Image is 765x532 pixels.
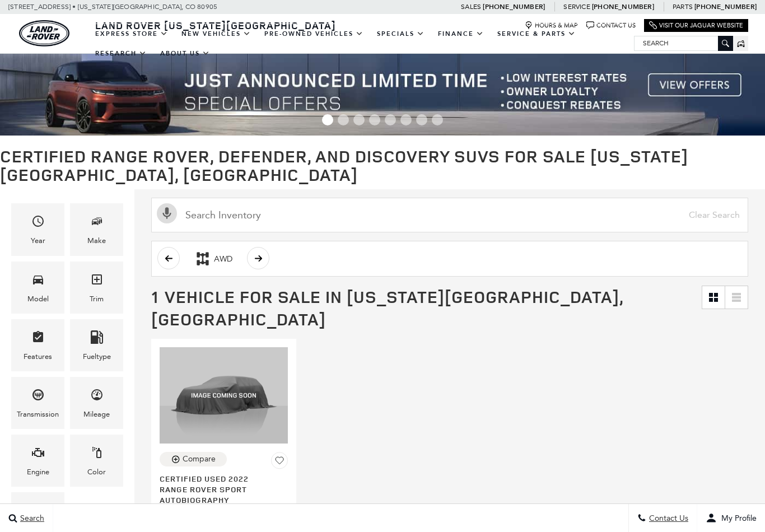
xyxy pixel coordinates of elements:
img: Land Rover [19,20,69,46]
div: Fueltype [83,351,111,363]
a: Research [88,44,153,63]
a: Certified Used 2022Range Rover Sport Autobiography [160,473,288,505]
img: 2022 LAND ROVER Range Rover Sport Autobiography [160,347,288,444]
span: Contact Us [646,514,688,523]
div: Model [27,293,49,305]
span: Service [563,3,590,11]
span: Make [90,212,104,235]
span: Range Rover Sport Autobiography [160,484,279,505]
a: Service & Parts [491,24,582,44]
span: Features [31,328,45,351]
a: About Us [153,44,217,63]
span: Certified Used 2022 [160,473,279,484]
button: Save Vehicle [271,452,288,473]
div: ColorColor [70,435,123,487]
span: Sales [461,3,481,11]
a: Finance [431,24,491,44]
a: Visit Our Jaguar Website [649,21,743,30]
span: Year [31,212,45,235]
div: TransmissionTransmission [11,377,64,429]
a: Land Rover [US_STATE][GEOGRAPHIC_DATA] [88,18,343,32]
span: Parts [673,3,693,11]
span: Go to slide 6 [400,114,412,125]
button: Compare Vehicle [160,452,227,466]
span: My Profile [717,514,757,523]
a: [STREET_ADDRESS] • [US_STATE][GEOGRAPHIC_DATA], CO 80905 [8,3,217,11]
span: Go to slide 3 [353,114,365,125]
div: Make [87,235,106,247]
span: Model [31,270,45,293]
a: [PHONE_NUMBER] [694,2,757,11]
div: TrimTrim [70,262,123,314]
a: [PHONE_NUMBER] [592,2,654,11]
span: Go to slide 5 [385,114,396,125]
button: AWDAWD [188,247,239,270]
button: Open user profile menu [697,504,765,532]
div: Mileage [83,408,110,421]
a: EXPRESS STORE [88,24,175,44]
div: AWD [214,254,232,264]
span: Fueltype [90,328,104,351]
span: Mileage [90,385,104,408]
a: Specials [370,24,431,44]
a: land-rover [19,20,69,46]
span: 1 Vehicle for Sale in [US_STATE][GEOGRAPHIC_DATA], [GEOGRAPHIC_DATA] [151,285,623,330]
div: FueltypeFueltype [70,319,123,371]
span: Engine [31,443,45,466]
span: Go to slide 4 [369,114,380,125]
div: Year [31,235,45,247]
div: Trim [90,293,104,305]
span: Search [17,514,44,523]
span: Land Rover [US_STATE][GEOGRAPHIC_DATA] [95,18,336,32]
div: Transmission [17,408,59,421]
div: MileageMileage [70,377,123,429]
div: AWD [194,250,211,267]
nav: Main Navigation [88,24,634,63]
div: Engine [27,466,49,478]
span: Color [90,443,104,466]
input: Search [635,36,733,50]
span: Go to slide 1 [322,114,333,125]
span: Transmission [31,385,45,408]
div: Features [24,351,52,363]
div: ModelModel [11,262,64,314]
div: MakeMake [70,203,123,255]
div: YearYear [11,203,64,255]
a: Hours & Map [525,21,578,30]
span: Trim [90,270,104,293]
a: [PHONE_NUMBER] [483,2,545,11]
div: Compare [183,454,216,464]
span: Go to slide 8 [432,114,443,125]
a: Contact Us [586,21,636,30]
span: Go to slide 2 [338,114,349,125]
a: New Vehicles [175,24,258,44]
button: scroll left [157,247,180,269]
div: EngineEngine [11,435,64,487]
div: Color [87,466,106,478]
span: Bodystyle [31,501,45,524]
input: Search Inventory [151,198,748,232]
span: Go to slide 7 [416,114,427,125]
div: FeaturesFeatures [11,319,64,371]
a: Pre-Owned Vehicles [258,24,370,44]
svg: Click to toggle on voice search [157,203,177,223]
button: scroll right [247,247,269,269]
